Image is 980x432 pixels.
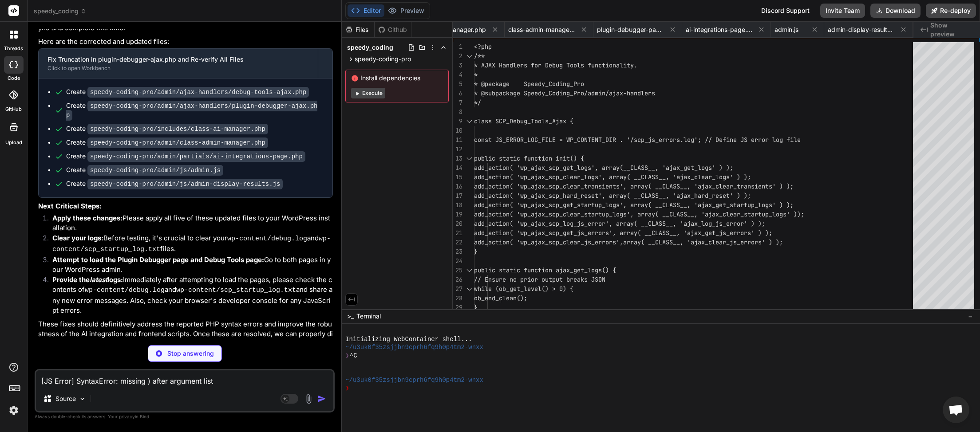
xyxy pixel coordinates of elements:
[66,179,283,189] div: Create
[39,49,318,78] button: Fix Truncation in plugin-debugger-ajax.php and Re-verify All FilesClick to open Workbench
[351,74,443,82] span: Install dependencies
[474,192,623,200] span: add_action( 'wp_ajax_scp_hard_reset', arra
[453,79,462,89] div: 5
[637,136,801,144] span: cp_js_errors.log'; // Define JS error log file
[648,89,655,97] span: rs
[686,25,752,34] span: ai-integrations-page.php
[453,266,462,275] div: 25
[463,266,475,275] div: Click to collapse the range.
[453,303,462,312] div: 29
[66,165,223,175] div: Create
[926,4,976,18] button: Re-deploy
[453,210,462,219] div: 19
[345,384,350,392] span: ❯
[423,25,486,34] span: class-ai-manager.php
[6,403,21,418] img: settings
[474,173,623,181] span: add_action( 'wp_ajax_scp_clear_logs', arra
[66,101,317,121] code: speedy-coding-pro/admin/ajax-handlers/plugin-debugger-ajax.php
[347,43,393,52] span: speedy_coding
[317,394,326,403] img: icon
[474,80,584,88] span: * @package Speedy_Coding_Pro
[623,201,794,209] span: , array( __CLASS__, 'ajax_get_startup_logs' ) );
[87,165,223,176] code: speedy-coding-pro/admin/js/admin.js
[453,117,462,126] div: 9
[474,229,623,237] span: add_action( 'wp_ajax_scp_get_js_errors', a
[87,124,268,134] code: speedy-coding-pro/includes/class-ai-manager.php
[85,287,165,294] code: wp-content/debug.log
[87,137,268,148] code: speedy-coding-pro/admin/class-admin-manager.php
[463,284,475,294] div: Click to collapse the range.
[66,101,324,120] div: Create
[474,266,616,274] span: public static function ajax_get_logs() {
[5,139,22,146] label: Upload
[35,412,335,421] p: Always double-check its answers. Your in Bind
[355,55,411,63] span: speedy-coding-pro
[453,191,462,200] div: 17
[474,275,605,283] span: // Ensure no prior output breaks JSON
[345,343,483,351] span: ~/u3uk0f35zsjjbn9cprh6fq9h0p4tm2-wnxx
[45,213,333,233] li: Please apply all five of these updated files to your WordPress installation.
[345,335,472,343] span: Initializing WebContainer shell...
[38,37,333,47] p: Here are the corrected and updated files:
[623,238,783,246] span: array( __CLASS__, 'ajax_clear_js_errors' ) );
[453,135,462,145] div: 11
[90,275,107,284] em: latest
[8,75,20,82] label: code
[474,136,637,144] span: const JS_ERROR_LOG_FILE = WP_CONTENT_DIR . '/s
[453,51,462,61] div: 2
[87,87,309,98] code: speedy-coding-pro/admin/ajax-handlers/debug-tools-ajax.php
[34,7,87,16] span: speedy_coding
[453,163,462,173] div: 14
[345,376,483,384] span: ~/u3uk0f35zsjjbn9cprh6fq9h0p4tm2-wnxx
[47,55,309,64] div: Fix Truncation in plugin-debugger-ajax.php and Re-verify All Files
[45,255,333,275] li: Go to both pages in your WordPress admin.
[474,182,623,190] span: add_action( 'wp_ajax_scp_clear_transients'
[474,247,478,255] span: }
[453,154,462,163] div: 13
[463,51,475,61] div: Click to collapse the range.
[623,173,751,181] span: y( __CLASS__, 'ajax_clear_logs' ) );
[45,275,333,316] li: Immediately after attempting to load the pages, please check the contents of and and share any ne...
[384,4,428,17] button: Preview
[453,284,462,294] div: 27
[453,145,462,154] div: 12
[47,65,309,72] div: Click to open Workbench
[87,179,283,189] code: speedy-coding-pro/admin/js/admin-display-results.js
[597,25,664,34] span: plugin-debugger-page.php
[453,200,462,210] div: 18
[45,233,333,255] li: Before testing, it's crucial to clear your and files.
[968,312,973,321] span: −
[167,349,214,358] p: Stop answering
[474,117,573,125] span: class SCP_Debug_Tools_Ajax {
[623,182,794,190] span: , array( __CLASS__, 'ajax_clear_transients' ) );
[52,275,123,284] strong: Provide the logs:
[453,70,462,79] div: 4
[474,61,637,69] span: * AJAX Handlers for Debug Tools functionality.
[797,210,804,218] span: );
[453,228,462,238] div: 21
[453,247,462,256] div: 23
[775,25,798,34] span: admin.js
[474,294,527,302] span: ob_end_clean();
[463,117,475,126] div: Click to collapse the range.
[623,192,751,200] span: y( __CLASS__, 'ajax_hard_reset' ) );
[453,89,462,98] div: 6
[474,220,623,228] span: add_action( 'wp_ajax_scp_log_js_error', ar
[474,210,623,218] span: add_action( 'wp_ajax_scp_clear_startup_log
[474,154,584,162] span: public static function init() {
[474,43,492,51] span: <?php
[623,164,733,172] span: __CLASS__, 'ajax_get_logs' ) );
[5,106,22,113] label: GitHub
[453,238,462,247] div: 22
[756,4,815,18] div: Discord Support
[66,124,268,134] div: Create
[66,87,309,97] div: Create
[453,126,462,135] div: 10
[828,25,894,34] span: admin-display-results.js
[463,154,475,163] div: Click to collapse the range.
[87,151,305,162] code: speedy-coding-pro/admin/partials/ai-integrations-page.php
[347,312,354,321] span: >_
[623,210,797,218] span: s', array( __CLASS__, 'ajax_clear_startup_logs' )
[474,164,623,172] span: add_action( 'wp_ajax_scp_get_logs', array(
[930,21,973,39] span: Show preview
